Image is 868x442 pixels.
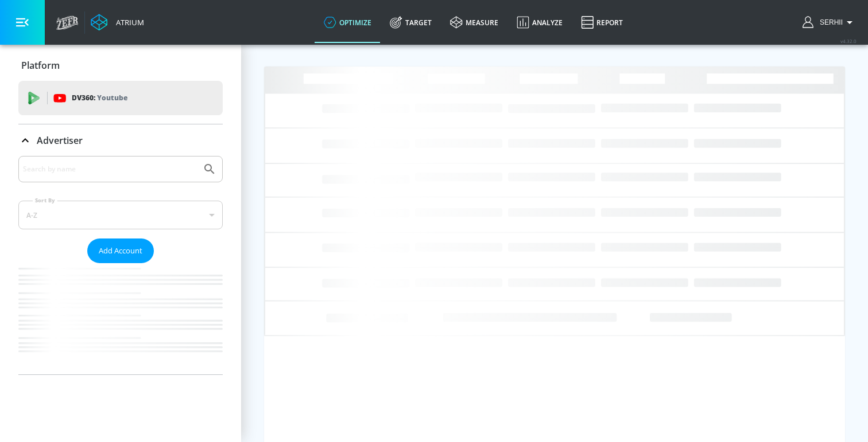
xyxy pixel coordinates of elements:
[18,263,223,374] nav: list of Advertiser
[803,15,857,29] button: Serhii
[37,134,83,147] p: Advertiser
[18,49,223,81] div: Platform
[21,59,60,72] p: Platform
[33,197,57,204] label: Sort By
[840,38,857,44] span: v 4.32.0
[507,2,572,43] a: Analyze
[441,2,507,43] a: measure
[97,92,127,104] p: Youtube
[18,156,223,374] div: Advertiser
[111,17,144,28] div: Atrium
[572,2,632,43] a: Report
[23,162,197,177] input: Search by name
[18,201,223,229] div: A-Z
[18,81,223,115] div: DV360: Youtube
[91,14,144,31] a: Atrium
[99,244,142,257] span: Add Account
[87,238,154,263] button: Add Account
[315,2,381,43] a: optimize
[815,18,843,26] span: login as: serhii.khortiuk@zefr.com
[72,92,127,104] p: DV360:
[18,124,223,157] div: Advertiser
[381,2,441,43] a: Target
